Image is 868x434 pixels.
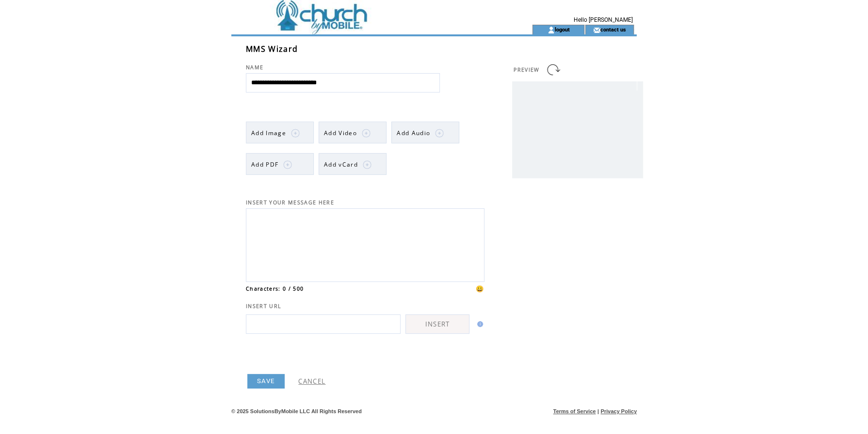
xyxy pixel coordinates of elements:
[324,160,358,169] span: Add vCard
[362,129,370,138] img: plus.png
[397,129,430,137] span: Add Audio
[246,199,334,206] span: INSERT YOUR MESSAGE HERE
[555,26,570,32] a: logout
[600,408,637,414] a: Privacy Policy
[319,153,386,175] a: Add vCard
[291,129,300,138] img: plus.png
[319,122,386,143] a: Add Video
[298,377,325,386] a: CANCEL
[231,408,362,414] span: © 2025 SolutionsByMobile LLC All Rights Reserved
[435,129,444,138] img: plus.png
[600,26,626,32] a: contact us
[324,129,357,137] span: Add Video
[514,66,539,73] span: PREVIEW
[405,314,469,334] a: INSERT
[476,284,484,293] span: 😀
[246,122,314,143] a: Add Image
[251,160,278,169] span: Add PDF
[246,285,304,292] span: Characters: 0 / 500
[574,16,633,23] span: Hello [PERSON_NAME]
[553,408,596,414] a: Terms of Service
[246,44,298,54] span: MMS Wizard
[391,122,459,143] a: Add Audio
[251,129,286,137] span: Add Image
[246,64,263,71] span: NAME
[247,374,285,388] a: SAVE
[547,26,555,34] img: account_icon.gif
[246,303,281,310] span: INSERT URL
[363,160,371,169] img: plus.png
[597,408,599,414] span: |
[593,26,600,34] img: contact_us_icon.gif
[283,160,292,169] img: plus.png
[474,321,483,327] img: help.gif
[246,153,314,175] a: Add PDF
